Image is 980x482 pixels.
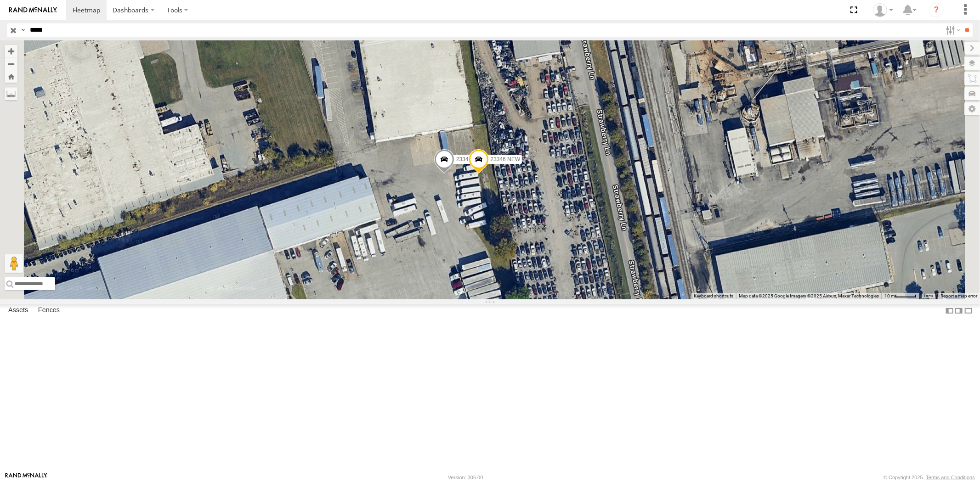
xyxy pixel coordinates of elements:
[882,293,919,299] button: Map Scale: 10 m per 43 pixels
[924,294,934,298] a: Terms (opens in new tab)
[954,304,963,317] label: Dock Summary Table to the Right
[929,3,944,17] i: ?
[945,304,954,317] label: Dock Summary Table to the Left
[448,475,483,480] div: Version: 306.00
[5,254,23,273] button: Drag Pegman onto the map to open Street View
[5,87,17,100] label: Measure
[5,70,17,83] button: Zoom Home
[942,23,962,37] label: Search Filter Options
[5,57,17,70] button: Zoom out
[964,304,973,317] label: Hide Summary Table
[870,3,896,17] div: Sardor Khadjimedov
[9,7,57,13] img: rand-logo.svg
[5,45,17,57] button: Zoom in
[34,304,64,317] label: Fences
[4,304,33,317] label: Assets
[964,102,980,115] label: Map Settings
[490,156,520,163] span: 23346 NEW
[456,156,471,163] span: 23346
[926,475,975,480] a: Terms and Conditions
[884,475,975,480] div: © Copyright 2025 -
[940,293,977,298] a: Report a map error
[739,293,879,298] span: Map data ©2025 Google Imagery ©2025 Airbus, Maxar Technologies
[694,293,733,299] button: Keyboard shortcuts
[5,473,47,482] a: Visit our Website
[19,23,27,37] label: Search Query
[884,293,895,298] span: 10 m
